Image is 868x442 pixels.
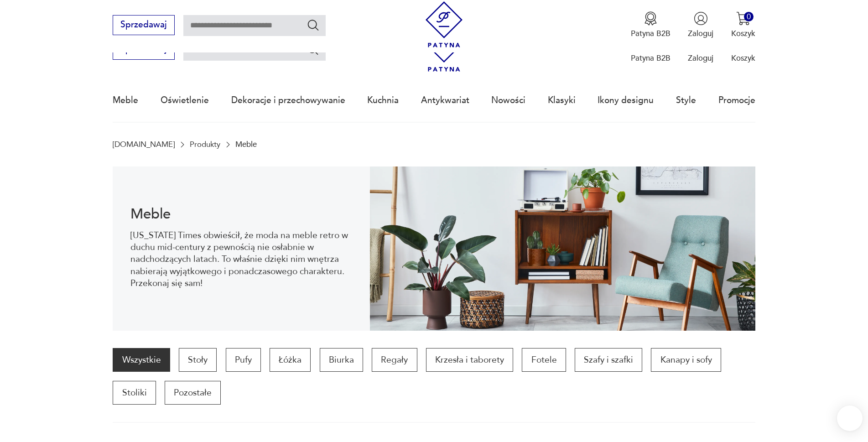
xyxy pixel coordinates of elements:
[421,79,469,121] a: Antykwariat
[113,140,175,149] a: [DOMAIN_NAME]
[651,348,721,372] a: Kanapy i sofy
[631,28,670,39] p: Patyna B2B
[731,28,755,39] p: Koszyk
[165,381,221,405] a: Pozostałe
[421,1,467,47] img: Patyna - sklep z meblami i dekoracjami vintage
[548,79,576,121] a: Klasyki
[731,11,755,39] button: 0Koszyk
[631,11,670,39] button: Patyna B2B
[676,79,696,121] a: Style
[644,11,658,26] img: Ikona medalu
[372,348,417,372] a: Regały
[731,53,755,63] p: Koszyk
[179,348,217,372] a: Stoły
[694,11,708,26] img: Ikonka użytkownika
[320,348,363,372] a: Biurka
[688,28,713,39] p: Zaloguj
[190,140,220,149] a: Produkty
[522,348,566,372] a: Fotele
[688,11,713,39] button: Zaloguj
[226,348,261,372] a: Pufy
[113,348,170,372] a: Wszystkie
[631,53,670,63] p: Patyna B2B
[113,79,138,121] a: Meble
[598,79,654,121] a: Ikony designu
[370,166,755,331] img: Meble
[837,406,863,431] iframe: Smartsupp widget button
[744,12,754,21] div: 0
[575,348,642,372] a: Szafy i szafki
[231,79,345,121] a: Dekoracje i przechowywanie
[491,79,525,121] a: Nowości
[130,229,353,290] p: [US_STATE] Times obwieścił, że moda na meble retro w duchu mid-century z pewnością nie osłabnie w...
[307,18,320,31] button: Szukaj
[426,348,513,372] a: Krzesła i taborety
[113,22,174,29] a: Sprzedawaj
[113,47,174,54] a: Sprzedawaj
[631,11,670,39] a: Ikona medaluPatyna B2B
[113,381,156,405] a: Stoliki
[161,79,209,121] a: Oświetlenie
[307,43,320,56] button: Szukaj
[718,79,755,121] a: Promocje
[270,348,311,372] a: Łóżka
[367,79,399,121] a: Kuchnia
[688,53,713,63] p: Zaloguj
[113,15,174,35] button: Sprzedawaj
[235,140,257,149] p: Meble
[736,11,750,26] img: Ikona koszyka
[130,208,353,221] h1: Meble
